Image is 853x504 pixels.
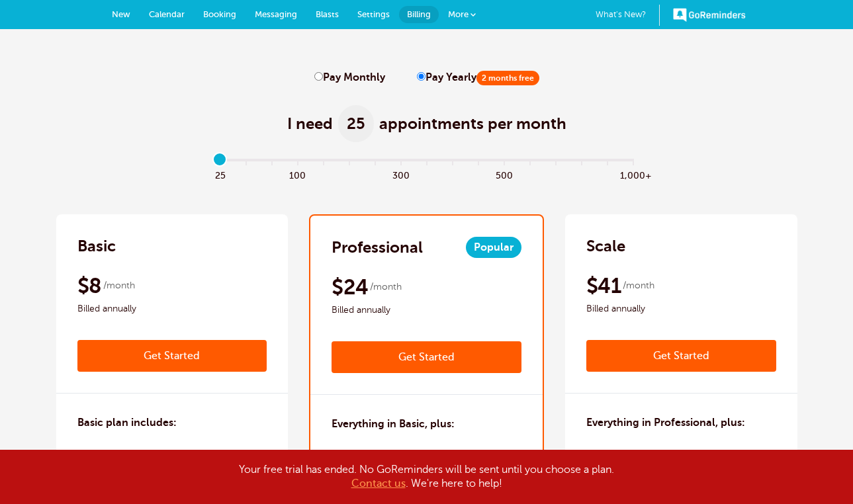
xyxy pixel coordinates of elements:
span: Calendar [149,9,185,19]
span: I need [287,113,333,134]
span: 2 months free [476,71,539,85]
span: Billed annually [77,301,267,317]
span: /month [103,278,135,294]
div: Your free trial has ended. No GoReminders will be sent until you choose a plan. . We're here to h... [96,463,758,491]
h3: Basic plan includes: [77,415,177,431]
input: Pay Yearly2 months free [417,72,426,81]
label: Pay Yearly [417,71,539,84]
span: $41 [586,273,621,299]
span: appointments per month [379,113,566,134]
span: More [448,9,469,19]
span: 25 [207,167,233,182]
a: Get Started [586,340,776,372]
span: 25 [338,105,374,142]
a: Get Started [332,341,521,373]
span: $24 [332,274,368,300]
span: 1,000+ [620,167,646,182]
span: Billing [407,9,431,19]
span: New [112,9,130,19]
span: /month [623,278,654,294]
a: Get Started [77,340,267,372]
span: 500 [491,167,517,182]
h3: Everything in Basic, plus: [332,416,455,432]
li: Text message & email appointment reminders [104,446,267,488]
h2: Professional [332,237,423,258]
a: Billing [399,6,439,23]
span: 300 [388,167,414,182]
li: Up to 3 automated reminders per appointment [358,448,521,489]
span: Settings [357,9,390,19]
h3: Everything in Professional, plus: [586,415,745,431]
span: Messaging [255,9,297,19]
span: Booking [203,9,236,19]
span: Billed annually [586,301,776,317]
span: 100 [285,167,310,182]
a: Contact us [351,478,406,489]
li: Multiple staff/calendars (unlimited) [613,446,776,488]
h2: Scale [586,235,625,257]
span: Popular [466,237,521,258]
input: Pay Monthly [314,72,323,81]
label: Pay Monthly [314,71,385,84]
span: Blasts [316,9,339,19]
a: What's New? [596,5,660,26]
span: Billed annually [332,302,521,318]
span: /month [370,279,402,295]
h2: Basic [77,235,116,257]
span: $8 [77,273,102,299]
